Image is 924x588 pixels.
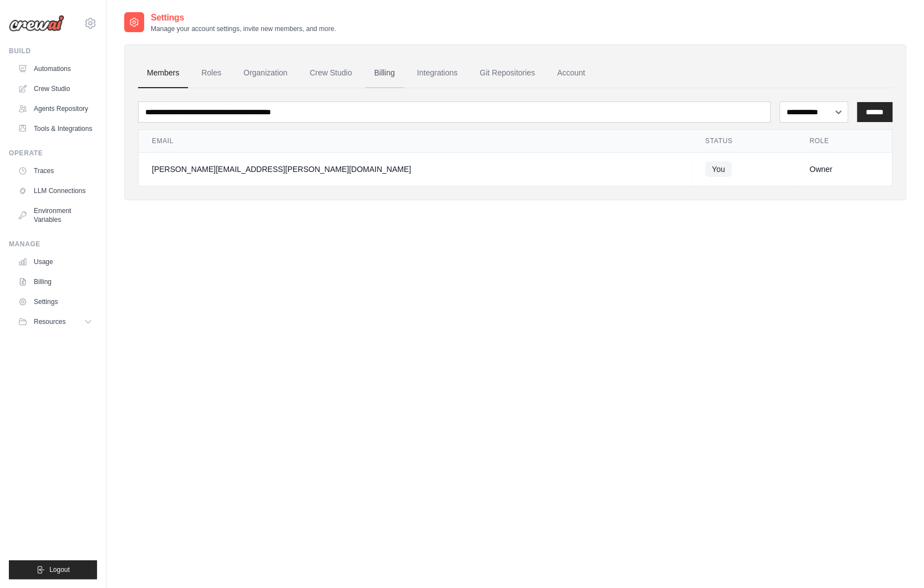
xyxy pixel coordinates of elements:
[34,317,65,326] span: Resources
[796,130,892,153] th: Role
[152,164,678,175] div: [PERSON_NAME][EMAIL_ADDRESS][PERSON_NAME][DOMAIN_NAME]
[13,60,97,78] a: Automations
[9,47,97,55] div: Build
[365,58,404,88] a: Billing
[809,164,879,175] div: Owner
[13,313,97,331] button: Resources
[13,253,97,271] a: Usage
[692,130,796,153] th: Status
[49,565,70,574] span: Logout
[13,100,97,118] a: Agents Repository
[13,80,97,98] a: Crew Studio
[9,560,97,579] button: Logout
[13,162,97,180] a: Traces
[9,149,97,158] div: Operate
[192,58,230,88] a: Roles
[9,240,97,249] div: Manage
[138,58,188,88] a: Members
[705,161,732,177] span: You
[13,120,97,138] a: Tools & Integrations
[548,58,594,88] a: Account
[13,182,97,200] a: LLM Connections
[151,11,336,24] h2: Settings
[234,58,296,88] a: Organization
[13,293,97,311] a: Settings
[151,24,336,33] p: Manage your account settings, invite new members, and more.
[13,202,97,229] a: Environment Variables
[301,58,361,88] a: Crew Studio
[13,273,97,291] a: Billing
[139,130,692,153] th: Email
[408,58,466,88] a: Integrations
[9,15,64,32] img: Logo
[471,58,544,88] a: Git Repositories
